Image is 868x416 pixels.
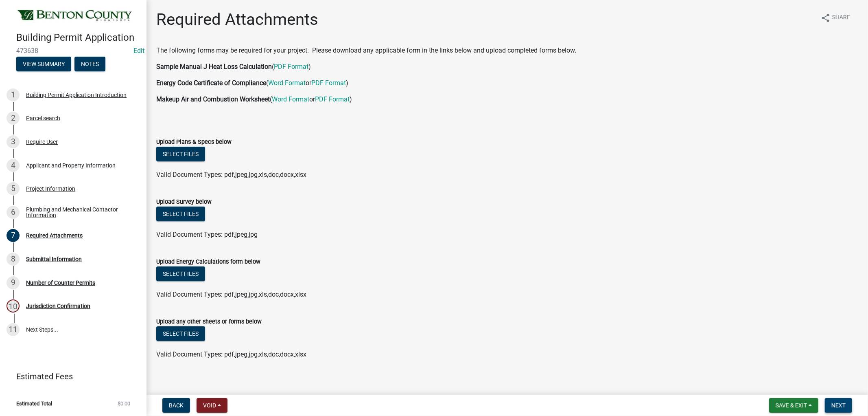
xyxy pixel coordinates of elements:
div: 8 [7,253,20,266]
div: Parcel search [26,115,60,121]
div: 10 [7,299,20,313]
a: PDF Format [274,63,308,70]
div: 1 [7,88,20,101]
span: Next [831,402,846,409]
img: Benton County, Minnesota [16,9,133,23]
div: Project Information [26,186,75,191]
wm-modal-confirm: Summary [16,61,71,68]
button: View Summary [16,57,71,71]
div: 6 [7,206,20,219]
strong: Sample Manual J Heat Loss Calculation [156,63,272,70]
button: Select files [156,266,205,281]
span: Valid Document Types: pdf,jpeg,jpg,xls,doc,docx,xlsx [156,171,306,178]
span: Valid Document Types: pdf,jpeg,jpg [156,231,258,238]
div: 11 [7,323,20,336]
wm-modal-confirm: Edit Application Number [133,47,144,55]
a: Word Format [272,95,309,103]
label: Upload Plans & Specs below [156,139,232,145]
div: Plumbing and Mechanical Contactor Information [26,207,133,218]
p: ( or ) [156,95,858,104]
span: Valid Document Types: pdf,jpeg,jpg,xls,doc,docx,xlsx [156,291,306,298]
span: 473638 [16,47,130,55]
div: Jurisdiction Confirmation [26,303,90,309]
a: PDF Format [315,95,350,103]
a: PDF Format [311,79,346,87]
span: Share [832,13,850,23]
div: 7 [7,229,20,242]
label: Upload Energy Calculations form below [156,259,260,265]
a: Edit [133,47,144,55]
button: Next [825,398,852,413]
h1: Required Attachments [156,10,318,29]
span: Back [169,402,184,409]
label: Upload Survey below [156,199,212,205]
button: Save & Exit [769,398,818,413]
div: Number of Counter Permits [26,280,95,286]
button: Select files [156,147,205,161]
a: Estimated Fees [7,368,133,385]
span: Estimated Total [16,401,52,406]
p: ( ) [156,62,858,72]
label: Upload any other sheets or forms below [156,319,262,325]
button: Select files [156,326,205,341]
div: 3 [7,135,20,148]
p: The following forms may be required for your project. Please download any applicable form in the ... [156,46,858,55]
button: Void [197,398,227,413]
div: Building Permit Application Introduction [26,92,127,98]
p: ( or ) [156,78,858,88]
div: Require User [26,139,58,145]
span: Valid Document Types: pdf,jpeg,jpg,xls,doc,docx,xlsx [156,350,306,358]
div: 4 [7,159,20,172]
div: 9 [7,276,20,289]
i: share [821,13,831,23]
span: Void [203,402,216,409]
span: Save & Exit [776,402,807,409]
button: Back [162,398,190,413]
button: shareShare [814,10,857,26]
button: Notes [74,57,105,71]
strong: Energy Code Certificate of Compliance [156,79,266,87]
h4: Building Permit Application [16,32,140,44]
div: Submittal Information [26,256,82,262]
div: Required Attachments [26,233,83,238]
wm-modal-confirm: Notes [74,61,105,68]
span: $0.00 [118,401,130,406]
div: 2 [7,112,20,125]
div: Applicant and Property Information [26,163,116,168]
strong: Makeup Air and Combustion Worksheet [156,95,270,103]
a: Word Format [268,79,306,87]
button: Select files [156,207,205,221]
div: 5 [7,182,20,195]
